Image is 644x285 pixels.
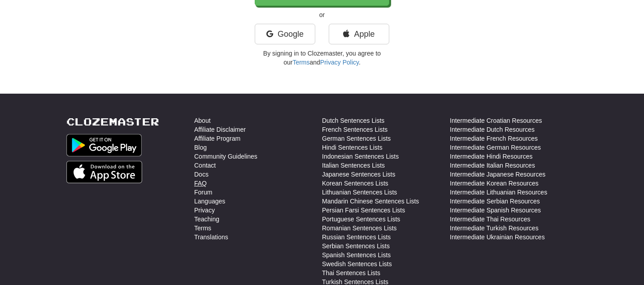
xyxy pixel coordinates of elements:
a: Intermediate Croatian Resources [450,116,542,125]
a: Korean Sentences Lists [322,179,388,188]
a: Intermediate Serbian Resources [450,197,540,206]
a: Spanish Sentences Lists [322,250,391,259]
a: Privacy Policy [320,59,359,66]
a: Intermediate German Resources [450,143,541,152]
img: Get it on Google Play [66,134,142,156]
a: Affiliate Disclaimer [194,125,246,134]
a: Intermediate Spanish Resources [450,206,541,215]
a: Terms [292,59,309,66]
a: Intermediate Japanese Resources [450,170,545,179]
a: Docs [194,170,209,179]
a: Intermediate French Resources [450,134,538,143]
a: Languages [194,197,225,206]
a: Mandarin Chinese Sentences Lists [322,197,419,206]
a: Intermediate Lithuanian Resources [450,188,547,197]
a: Community Guidelines [194,152,257,161]
a: Portuguese Sentences Lists [322,215,400,224]
img: Get it on App Store [66,161,142,183]
a: Google [255,24,315,44]
a: Intermediate Dutch Resources [450,125,535,134]
p: By signing in to Clozemaster, you agree to our and . [255,49,389,67]
a: Thai Sentences Lists [322,268,380,277]
a: Romanian Sentences Lists [322,224,397,233]
a: German Sentences Lists [322,134,391,143]
a: Intermediate Italian Resources [450,161,535,170]
a: Intermediate Turkish Resources [450,224,539,233]
a: Translations [194,233,228,242]
a: Teaching [194,215,219,224]
a: Dutch Sentences Lists [322,116,384,125]
a: Apple [329,24,389,44]
a: Intermediate Thai Resources [450,215,531,224]
a: Intermediate Ukrainian Resources [450,233,545,242]
a: Italian Sentences Lists [322,161,385,170]
a: Terms [194,224,211,233]
a: Lithuanian Sentences Lists [322,188,397,197]
a: Russian Sentences Lists [322,233,391,242]
a: French Sentences Lists [322,125,387,134]
a: Clozemaster [66,116,159,127]
a: Hindi Sentences Lists [322,143,383,152]
a: Swedish Sentences Lists [322,259,392,268]
a: Forum [194,188,212,197]
a: Persian Farsi Sentences Lists [322,206,405,215]
a: About [194,116,211,125]
a: Affiliate Program [194,134,240,143]
a: Intermediate Korean Resources [450,179,539,188]
a: FAQ [194,179,207,188]
a: Japanese Sentences Lists [322,170,395,179]
a: Blog [194,143,207,152]
a: Serbian Sentences Lists [322,242,390,250]
a: Privacy [194,206,215,215]
a: Contact [194,161,216,170]
p: or [255,10,389,19]
a: Indonesian Sentences Lists [322,152,399,161]
a: Intermediate Hindi Resources [450,152,532,161]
